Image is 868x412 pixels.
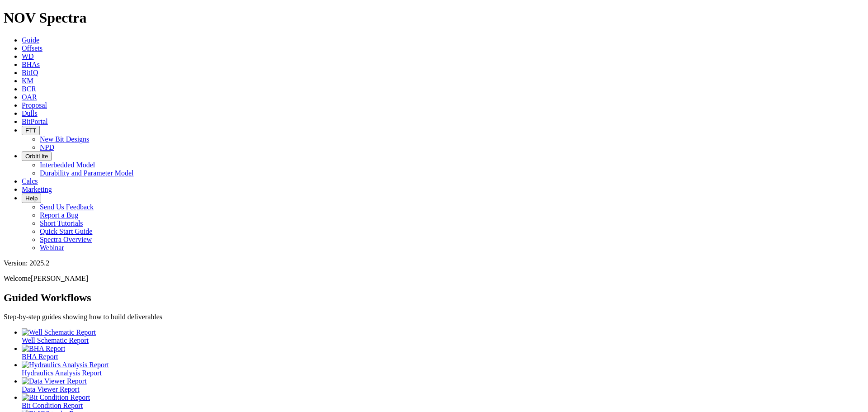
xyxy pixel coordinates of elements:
a: NPD [40,143,54,151]
a: Marketing [22,185,52,193]
a: Durability and Parameter Model [40,169,134,177]
a: BitIQ [22,69,38,76]
img: Data Viewer Report [22,377,87,385]
span: Data Viewer Report [22,385,80,393]
a: Bit Condition Report Bit Condition Report [22,393,864,409]
span: Help [25,195,38,202]
a: New Bit Designs [40,135,89,143]
span: Hydraulics Analysis Report [22,369,102,377]
p: Step-by-step guides showing how to build deliverables [4,313,864,321]
p: Welcome [4,275,864,283]
a: Interbedded Model [40,161,95,169]
a: Webinar [40,244,64,251]
a: Hydraulics Analysis Report Hydraulics Analysis Report [22,361,864,377]
a: Offsets [22,44,42,52]
a: Report a Bug [40,211,78,219]
a: Guide [22,36,39,44]
a: Proposal [22,101,47,109]
span: FTT [25,127,36,134]
span: Well Schematic Report [22,336,89,344]
a: Calcs [22,177,38,185]
img: Hydraulics Analysis Report [22,361,109,369]
a: OAR [22,93,37,101]
span: Bit Condition Report [22,402,83,409]
a: WD [22,52,34,60]
h1: NOV Spectra [4,9,864,26]
a: Short Tutorials [40,219,83,227]
button: OrbitLite [22,152,52,161]
img: Well Schematic Report [22,328,96,336]
a: BHA Report BHA Report [22,345,864,360]
a: Spectra Overview [40,236,92,243]
a: Quick Start Guide [40,227,92,235]
a: Well Schematic Report Well Schematic Report [22,328,864,344]
span: [PERSON_NAME] [31,275,88,282]
span: BHA Report [22,353,58,360]
h2: Guided Workflows [4,292,864,304]
img: BHA Report [22,345,65,353]
img: Bit Condition Report [22,393,90,402]
a: BHAs [22,61,40,68]
a: KM [22,77,33,85]
a: Send Us Feedback [40,203,94,211]
a: BCR [22,85,36,93]
div: Version: 2025.2 [4,259,864,267]
button: Help [22,194,41,203]
a: Dulls [22,109,38,117]
span: OrbitLite [25,153,48,160]
a: BitPortal [22,118,48,125]
button: FTT [22,126,40,135]
a: Data Viewer Report Data Viewer Report [22,377,864,393]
